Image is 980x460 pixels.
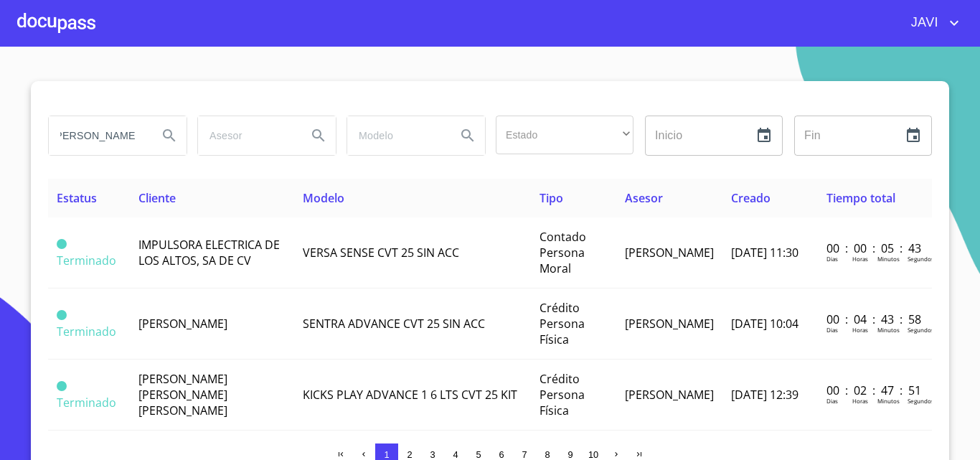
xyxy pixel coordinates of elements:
span: [PERSON_NAME] [138,316,227,332]
p: Minutos [877,397,900,405]
span: 1 [384,449,389,460]
input: search [347,116,445,155]
span: Terminado [57,239,67,249]
span: Creado [731,190,771,206]
span: Crédito Persona Física [540,300,585,347]
p: Minutos [877,326,900,334]
p: Horas [852,397,868,405]
button: Search [301,118,336,153]
span: Terminado [57,381,67,391]
span: [DATE] 11:30 [731,245,798,260]
span: 10 [588,449,598,460]
input: search [198,116,296,155]
span: Terminado [57,310,67,320]
span: Estatus [57,190,97,206]
span: [PERSON_NAME] [625,316,714,332]
button: account of current user [900,11,963,34]
span: [DATE] 10:04 [731,316,798,332]
span: SENTRA ADVANCE CVT 25 SIN ACC [303,316,485,332]
p: Horas [852,255,868,263]
span: Crédito Persona Física [540,371,585,418]
div: ​ [496,116,633,154]
span: IMPULSORA ELECTRICA DE LOS ALTOS, SA DE CV [138,237,280,268]
span: 9 [567,449,573,460]
p: Dias [826,255,838,263]
input: search [49,116,146,155]
span: JAVI [900,11,946,34]
span: Tipo [540,190,563,206]
span: Modelo [303,190,344,206]
button: Search [451,118,485,153]
span: 5 [476,449,481,460]
p: Dias [826,397,838,405]
p: 00 : 00 : 05 : 43 [826,240,923,256]
p: 00 : 04 : 43 : 58 [826,311,923,327]
span: 2 [407,449,412,460]
span: [PERSON_NAME] [625,245,714,260]
span: Contado Persona Moral [540,229,586,276]
span: VERSA SENSE CVT 25 SIN ACC [303,245,459,260]
span: Terminado [57,324,116,339]
span: Terminado [57,395,116,410]
p: Segundos [908,326,934,334]
span: Tiempo total [826,190,895,206]
span: [DATE] 12:39 [731,387,798,403]
span: Terminado [57,253,116,268]
p: Segundos [908,255,934,263]
p: Minutos [877,255,900,263]
span: 6 [499,449,504,460]
span: 7 [522,449,527,460]
span: KICKS PLAY ADVANCE 1 6 LTS CVT 25 KIT [303,387,517,403]
p: Horas [852,326,868,334]
span: [PERSON_NAME] [625,387,714,403]
button: Search [152,118,187,153]
span: 8 [545,449,550,460]
span: Asesor [625,190,663,206]
p: Segundos [908,397,934,405]
span: 4 [453,449,458,460]
span: 3 [430,449,435,460]
span: [PERSON_NAME] [PERSON_NAME] [PERSON_NAME] [138,371,227,418]
span: Cliente [138,190,176,206]
p: Dias [826,326,838,334]
p: 00 : 02 : 47 : 51 [826,382,923,398]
